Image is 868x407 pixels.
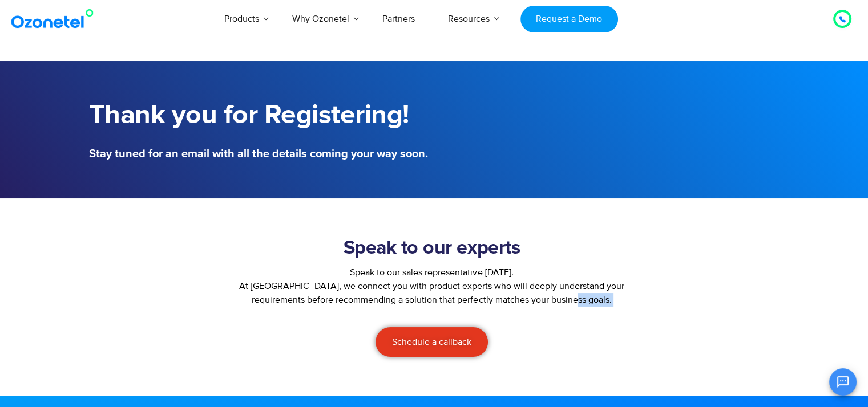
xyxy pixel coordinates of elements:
[376,327,488,357] a: Schedule a callback
[392,337,471,347] span: Schedule a callback
[829,368,857,396] button: Open chat
[89,148,429,160] h5: Stay tuned for an email with all the details coming your way soon.
[229,266,635,279] div: Speak to our sales representative [DATE].
[229,237,635,260] h2: Speak to our experts
[89,100,429,131] h1: Thank you for Registering!
[229,279,635,307] p: At [GEOGRAPHIC_DATA], we connect you with product experts who will deeply understand your require...
[520,6,618,32] a: Request a Demo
